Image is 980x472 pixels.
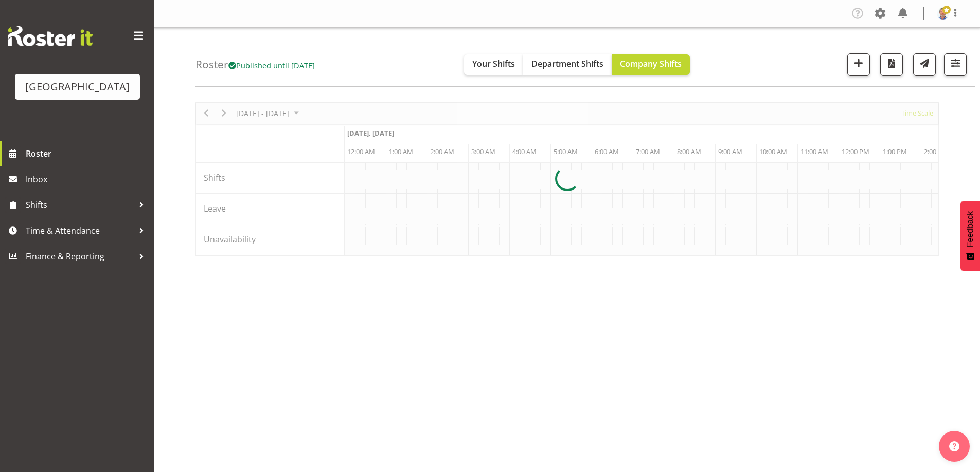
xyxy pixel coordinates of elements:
[472,58,515,69] span: Your Shifts
[966,211,975,247] span: Feedback
[25,79,130,95] div: [GEOGRAPHIC_DATA]
[847,53,870,76] button: Add a new shift
[531,58,603,69] span: Department Shifts
[880,53,903,76] button: Download a PDF of the roster according to the set date range.
[523,54,612,75] button: Department Shifts
[620,58,682,69] span: Company Shifts
[26,146,149,161] span: Roster
[913,53,936,76] button: Send a list of all shifts for the selected filtered period to all rostered employees.
[464,54,523,75] button: Your Shifts
[195,59,315,70] h4: Roster
[937,7,949,20] img: cian-ocinnseala53500ffac99bba29ecca3b151d0be656.png
[949,441,959,451] img: help-xxl-2.png
[26,172,149,187] span: Inbox
[612,54,690,75] button: Company Shifts
[8,26,93,46] img: Rosterit website logo
[944,53,967,76] button: Filter Shifts
[960,201,980,271] button: Feedback - Show survey
[26,249,134,264] span: Finance & Reporting
[26,197,134,213] span: Shifts
[228,60,315,70] span: Published until [DATE]
[26,223,134,238] span: Time & Attendance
